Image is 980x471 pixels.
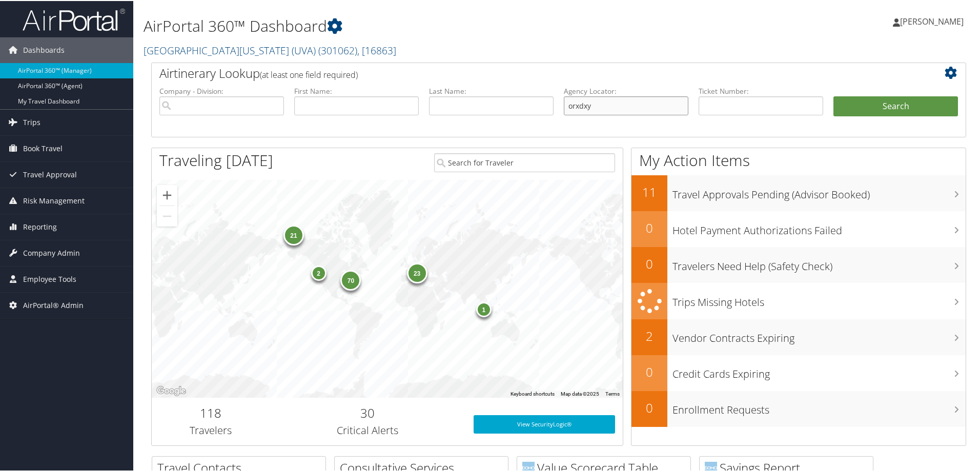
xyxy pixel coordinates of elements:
h3: Hotel Payment Authorizations Failed [672,217,966,237]
button: Search [833,95,958,116]
label: Last Name: [429,85,554,95]
a: Open this area in Google Maps (opens a new window) [154,383,188,397]
span: Risk Management [23,187,85,213]
h2: 118 [159,403,262,421]
h2: Airtinerary Lookup [159,64,890,81]
a: View SecurityLogic® [474,414,615,433]
h3: Enrollment Requests [672,397,966,416]
a: 0Travelers Need Help (Safety Check) [631,246,966,282]
a: 0Enrollment Requests [631,390,966,426]
label: Company - Division: [159,85,284,95]
h2: 0 [631,218,667,236]
h3: Credit Cards Expiring [672,361,966,380]
a: Trips Missing Hotels [631,282,966,318]
span: , [ 16863 ] [357,43,396,56]
span: ( 301062 ) [318,43,357,56]
h2: 11 [631,182,667,200]
a: Terms (opens in new tab) [605,390,620,396]
img: airportal-logo.png [23,7,125,31]
span: [PERSON_NAME] [900,15,964,26]
label: Ticket Number: [699,85,823,95]
span: Map data ©2025 [561,390,599,396]
h1: Traveling [DATE] [159,149,273,170]
h3: Travelers Need Help (Safety Check) [672,253,966,273]
button: Keyboard shortcuts [511,390,555,397]
a: 11Travel Approvals Pending (Advisor Booked) [631,174,966,210]
span: Trips [23,109,40,134]
span: Company Admin [23,239,80,265]
a: [GEOGRAPHIC_DATA][US_STATE] (UVA) [144,43,396,56]
h3: Travelers [159,422,262,437]
span: Dashboards [23,36,65,62]
h3: Critical Alerts [277,422,458,437]
div: 70 [340,269,361,290]
span: AirPortal® Admin [23,292,84,317]
div: 23 [406,262,427,282]
a: 2Vendor Contracts Expiring [631,318,966,354]
div: 1 [476,301,491,316]
div: 2 [311,264,326,280]
span: (at least one field required) [260,68,358,79]
label: Agency Locator: [564,85,688,95]
label: First Name: [294,85,419,95]
span: Reporting [23,213,57,239]
a: 0Credit Cards Expiring [631,354,966,390]
h1: AirPortal 360™ Dashboard [144,14,697,36]
a: [PERSON_NAME] [893,5,974,36]
a: 0Hotel Payment Authorizations Failed [631,210,966,246]
h3: Travel Approvals Pending (Advisor Booked) [672,181,966,201]
div: 21 [283,224,304,244]
h3: Vendor Contracts Expiring [672,325,966,344]
input: Search for Traveler [434,152,615,171]
button: Zoom in [157,184,177,204]
button: Zoom out [157,205,177,226]
span: Employee Tools [23,265,76,291]
h2: 30 [277,403,458,421]
h3: Trips Missing Hotels [672,289,966,309]
h1: My Action Items [631,149,966,170]
h2: 0 [631,362,667,380]
h2: 0 [631,398,667,416]
img: Google [154,383,188,397]
h2: 0 [631,254,667,272]
h2: 2 [631,326,667,344]
span: Book Travel [23,135,63,160]
span: Travel Approval [23,161,77,187]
